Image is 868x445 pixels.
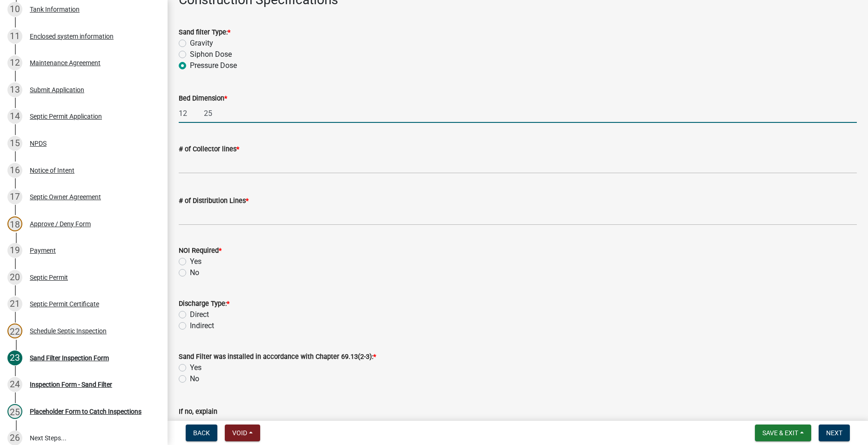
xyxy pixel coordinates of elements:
div: Placeholder Form to Catch Inspections [30,408,141,415]
div: 23 [7,351,22,365]
div: Notice of Intent [30,167,74,174]
div: Enclosed system information [30,33,114,40]
label: Gravity [190,38,213,49]
button: Back [186,425,217,441]
label: # of Distribution Lines [179,198,249,204]
label: NOI Required [179,248,222,254]
div: Sand Filter Inspection Form [30,355,109,361]
label: Sand filter Type: [179,29,230,36]
label: Discharge Type: [179,301,229,307]
div: Approve / Deny Form [30,221,91,227]
label: Indirect [190,320,214,331]
div: Septic Permit Certificate [30,301,99,307]
button: Void [225,425,260,441]
div: NPDS [30,140,47,147]
div: 12 [7,55,22,70]
label: Yes [190,256,202,267]
label: Siphon Dose [190,49,232,60]
div: Submit Application [30,87,84,93]
div: 10 [7,2,22,17]
div: Septic Permit Application [30,113,102,120]
div: 14 [7,109,22,124]
div: Tank Information [30,6,80,13]
div: 21 [7,297,22,311]
div: 24 [7,377,22,392]
button: Next [819,425,850,441]
span: Next [826,429,842,437]
div: 22 [7,324,22,338]
div: Inspection Form - Sand Filter [30,381,112,388]
div: 25 [7,404,22,419]
span: Save & Exit [762,429,798,437]
div: Septic Owner Agreement [30,194,101,200]
div: 13 [7,82,22,97]
label: No [190,373,199,384]
div: 20 [7,270,22,285]
span: Back [193,429,210,437]
button: Save & Exit [755,425,811,441]
div: Septic Permit [30,274,68,281]
div: 11 [7,29,22,44]
div: 17 [7,189,22,204]
div: 18 [7,216,22,231]
label: Bed Dimension [179,95,227,102]
label: No [190,267,199,278]
label: Sand Filter was installed in accordance with Chapter 69.13(2-3): [179,354,376,360]
label: Direct [190,309,209,320]
div: 19 [7,243,22,258]
div: Maintenance Agreement [30,60,101,66]
label: # of Collector lines [179,146,239,153]
div: 16 [7,163,22,178]
div: 15 [7,136,22,151]
label: Pressure Dose [190,60,237,71]
div: Payment [30,247,56,254]
label: If no, explain [179,409,217,415]
div: Schedule Septic Inspection [30,328,107,334]
span: Void [232,429,247,437]
label: Yes [190,362,202,373]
